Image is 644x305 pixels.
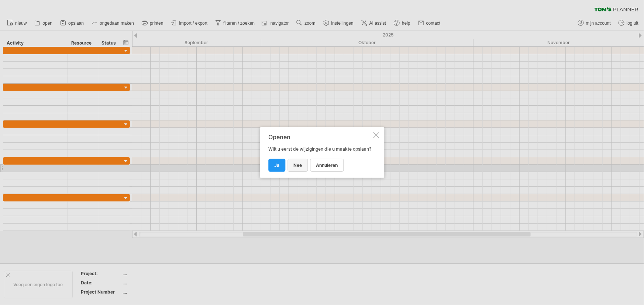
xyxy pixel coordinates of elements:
[287,159,308,172] a: nee
[310,159,344,172] a: annuleren
[316,162,338,168] span: annuleren
[268,134,372,171] div: Wilt u eerst de wijzigingen die u maakte opslaan?
[268,134,372,140] div: Openen
[268,159,285,172] a: ja
[274,162,279,168] span: ja
[293,162,302,168] span: nee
